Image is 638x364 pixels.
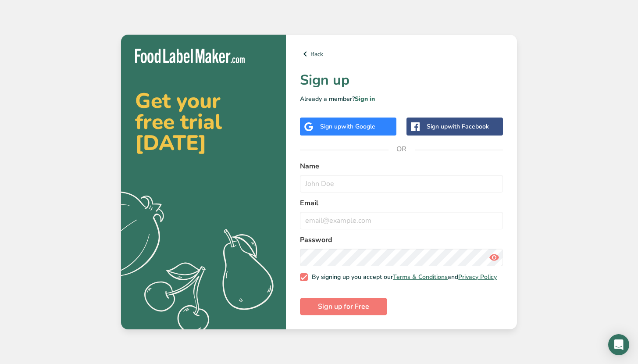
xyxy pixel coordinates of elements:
[300,235,503,245] label: Password
[300,198,503,208] label: Email
[393,273,448,281] a: Terms & Conditions
[448,122,489,131] span: with Facebook
[300,49,503,59] a: Back
[318,301,369,312] span: Sign up for Free
[427,122,489,131] div: Sign up
[300,70,503,91] h1: Sign up
[300,161,503,171] label: Name
[308,273,497,281] span: By signing up you accept our and
[300,94,503,103] p: Already a member?
[320,122,375,131] div: Sign up
[458,273,497,281] a: Privacy Policy
[300,175,503,193] input: John Doe
[608,334,629,355] div: Open Intercom Messenger
[341,122,375,131] span: with Google
[135,49,245,63] img: Food Label Maker
[389,136,415,162] span: OR
[300,298,387,315] button: Sign up for Free
[355,95,375,103] a: Sign in
[300,212,503,229] input: email@example.com
[135,90,272,153] h2: Get your free trial [DATE]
